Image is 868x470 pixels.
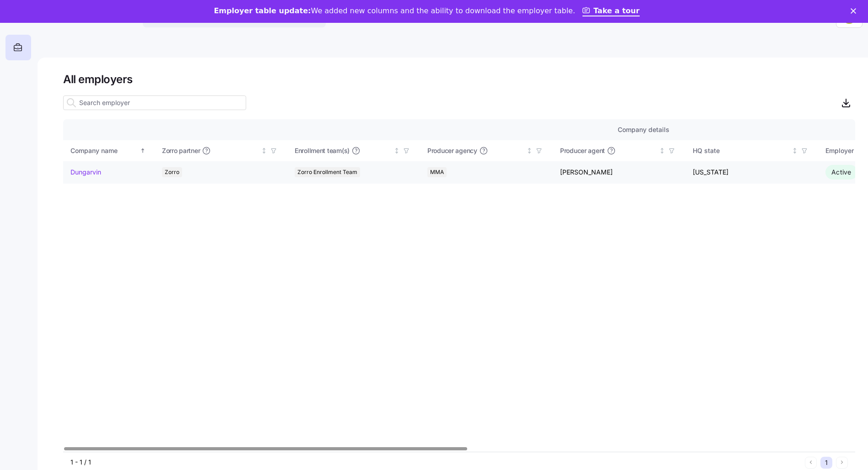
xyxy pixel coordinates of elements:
div: Company name [70,146,138,156]
div: Sorted ascending [140,148,146,154]
th: Zorro partnerNot sorted [155,140,287,161]
input: Search employer [63,95,246,110]
span: Zorro partner [162,146,200,155]
div: Not sorted [261,148,267,154]
button: 1 [820,457,832,469]
th: Producer agencyNot sorted [420,140,553,161]
span: Enrollment team(s) [295,146,350,155]
button: Next page [836,457,848,469]
span: MMA [430,167,444,177]
th: Company nameSorted ascending [63,140,155,161]
th: Enrollment team(s)Not sorted [287,140,420,161]
span: Producer agent [560,146,605,155]
div: Not sorted [394,148,400,154]
h1: All employers [63,72,855,86]
div: Close [851,8,860,14]
div: Not sorted [659,148,665,154]
span: Zorro [165,167,179,177]
button: Previous page [805,457,817,469]
a: Dungarvin [70,168,101,177]
td: [PERSON_NAME] [553,161,685,184]
span: Active [831,168,852,176]
div: Not sorted [792,148,798,154]
div: Not sorted [526,148,533,154]
th: Producer agentNot sorted [553,140,685,161]
td: [US_STATE] [685,161,818,184]
div: We added new columns and the ability to download the employer table. [214,6,575,16]
a: Take a tour [582,6,640,16]
b: Employer table update: [214,6,311,15]
th: HQ stateNot sorted [685,140,818,161]
div: HQ state [693,146,790,156]
span: Producer agency [427,146,477,155]
div: 1 - 1 / 1 [70,458,801,467]
span: Zorro Enrollment Team [297,167,357,177]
